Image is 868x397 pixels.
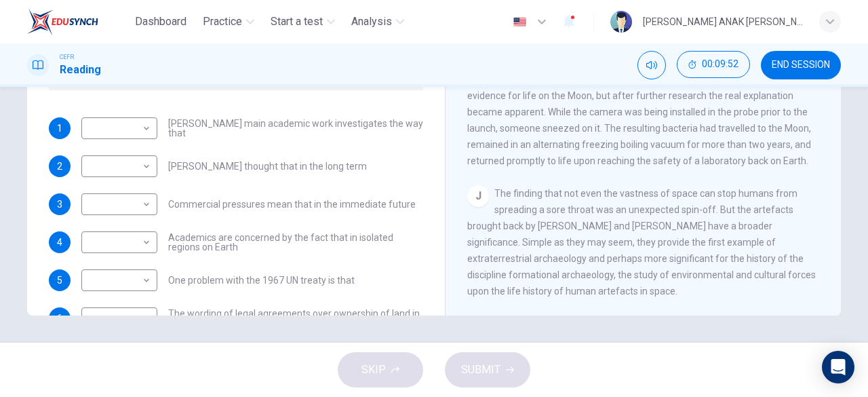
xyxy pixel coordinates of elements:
[57,162,62,171] span: 2
[351,14,392,30] span: Analysis
[203,14,242,30] span: Practice
[772,60,830,71] span: END SESSION
[168,200,416,209] span: Commercial pressures mean that in the immediate future
[467,188,816,297] span: The finding that not even the vastness of space can stop humans from spreading a sore throat was ...
[168,276,355,285] span: One problem with the 1967 UN treaty is that
[271,14,323,30] span: Start a test
[57,314,62,323] span: 6
[168,119,423,138] span: [PERSON_NAME] main academic work investigates the way that
[822,351,854,383] div: Open Intercom Messenger
[60,52,74,62] span: CEFR
[637,51,666,79] div: Mute
[27,8,130,35] a: EduSynch logo
[197,10,260,34] button: Practice
[57,276,62,285] span: 5
[346,10,410,34] button: Analysis
[610,11,632,33] img: Profile picture
[57,124,62,133] span: 1
[168,233,423,252] span: Academics are concerned by the fact that in isolated regions on Earth
[57,238,62,247] span: 4
[677,51,750,78] button: 00:09:52
[677,51,750,79] div: Hide
[265,10,340,34] button: Start a test
[168,162,367,171] span: [PERSON_NAME] thought that in the long term
[511,17,528,27] img: en
[130,10,192,34] button: Dashboard
[702,59,738,70] span: 00:09:52
[643,14,803,30] div: [PERSON_NAME] ANAK [PERSON_NAME]
[168,309,423,328] span: The wording of legal agreements over ownership of land in space means that
[135,14,186,30] span: Dashboard
[57,200,62,209] span: 3
[761,51,841,79] button: END SESSION
[27,8,98,35] img: EduSynch logo
[467,185,489,207] div: J
[60,62,101,78] h1: Reading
